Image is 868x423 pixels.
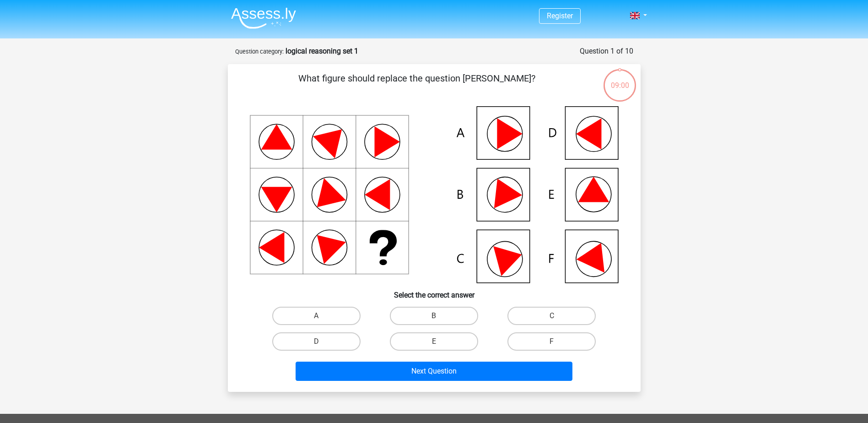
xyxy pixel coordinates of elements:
[390,307,478,325] label: B
[231,7,296,29] img: Assessly
[243,71,592,99] p: What figure should replace the question [PERSON_NAME]?
[603,68,637,91] div: 09:00
[235,48,284,55] small: Question category:
[580,46,633,57] div: Question 1 of 10
[243,283,626,299] h6: Select the correct answer
[507,332,596,351] label: F
[390,332,478,351] label: E
[286,47,358,55] strong: logical reasoning set 1
[296,362,572,381] button: Next Question
[547,11,573,20] a: Register
[507,307,596,325] label: C
[272,332,361,351] label: D
[272,307,361,325] label: A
